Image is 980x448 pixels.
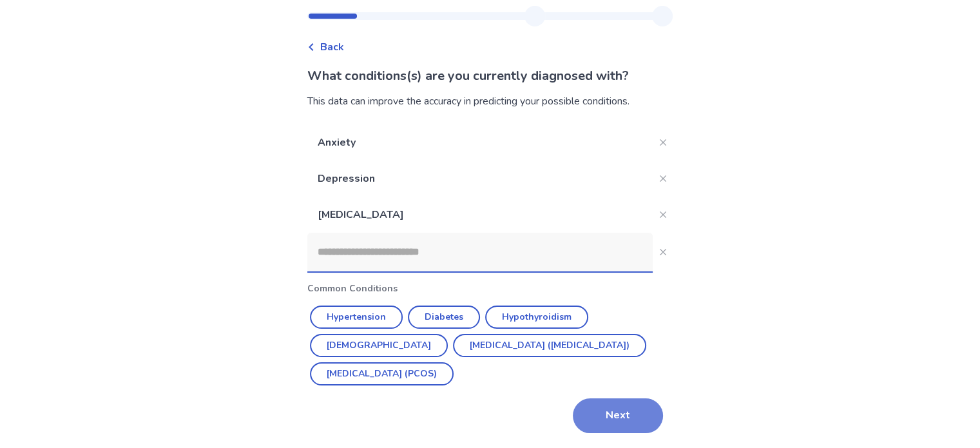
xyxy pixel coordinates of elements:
span: Back [320,39,344,55]
input: Close [307,233,653,271]
button: Hypertension [310,306,403,329]
p: What conditions(s) are you currently diagnosed with? [307,66,673,86]
button: Close [653,168,673,189]
button: Close [653,242,673,262]
p: [MEDICAL_DATA] [307,197,653,233]
p: Anxiety [307,124,653,161]
button: Hypothyroidism [485,306,588,329]
button: Diabetes [408,306,480,329]
button: Next [573,398,663,433]
p: Depression [307,161,653,197]
p: Common Conditions [307,282,673,295]
button: Close [653,132,673,153]
div: This data can improve the accuracy in predicting your possible conditions. [307,93,673,109]
button: [DEMOGRAPHIC_DATA] [310,334,448,357]
button: [MEDICAL_DATA] (PCOS) [310,362,454,385]
button: [MEDICAL_DATA] ([MEDICAL_DATA]) [453,334,646,357]
button: Close [653,204,673,225]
